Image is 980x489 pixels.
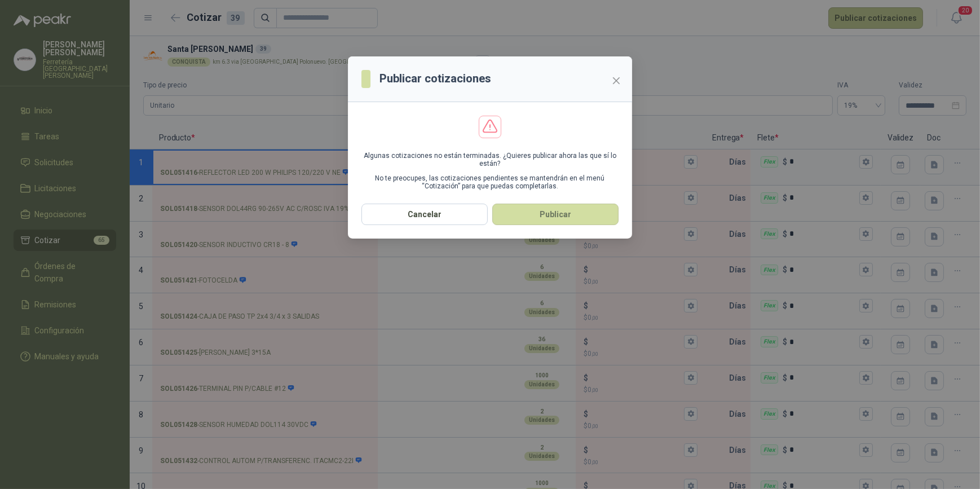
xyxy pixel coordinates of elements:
[361,204,488,225] button: Cancelar
[379,70,491,87] h3: Publicar cotizaciones
[612,76,621,85] span: close
[607,72,625,90] button: Close
[361,174,619,190] p: No te preocupes, las cotizaciones pendientes se mantendrán en el menú “Cotización” para que pueda...
[492,204,619,225] button: Publicar
[361,152,619,168] p: Algunas cotizaciones no están terminadas. ¿Quieres publicar ahora las que sí lo están?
